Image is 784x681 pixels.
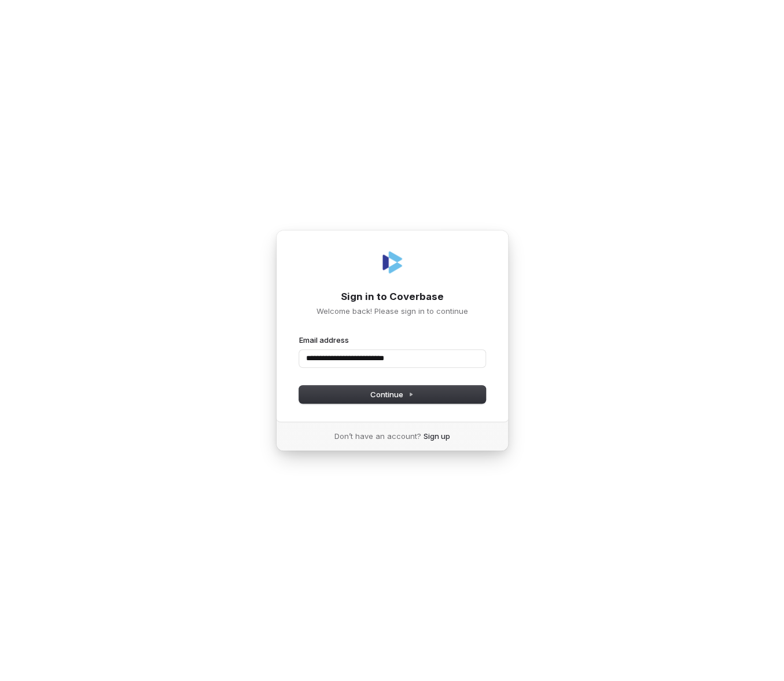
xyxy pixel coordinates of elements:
h1: Sign in to Coverbase [299,290,485,304]
p: Welcome back! Please sign in to continue [299,306,485,316]
img: Coverbase [378,248,406,276]
label: Email address [299,335,349,345]
a: Sign up [424,431,450,441]
button: Continue [299,386,485,403]
span: Don’t have an account? [334,431,421,441]
span: Continue [370,389,414,400]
